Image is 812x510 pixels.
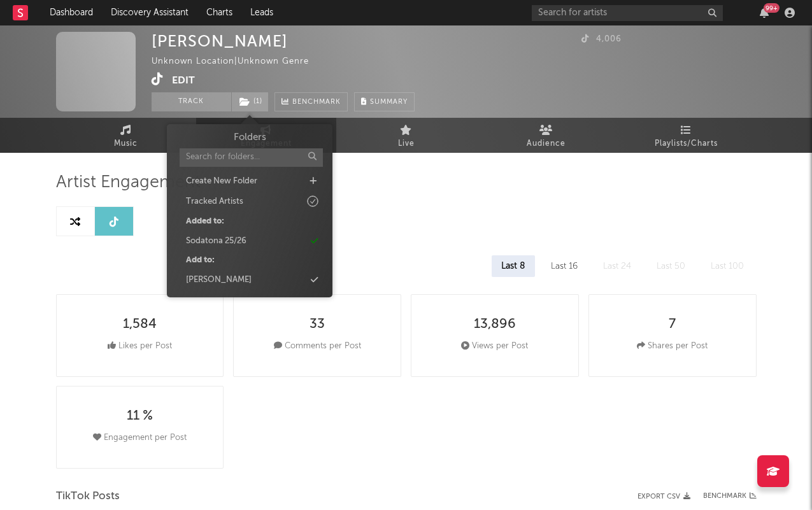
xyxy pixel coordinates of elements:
div: [PERSON_NAME] [152,32,288,50]
div: 13,896 [474,317,516,332]
a: Live [336,118,476,153]
div: Last 100 [701,255,753,277]
div: Added to: [186,215,224,228]
div: 1,584 [123,317,157,332]
div: Create New Folder [186,175,257,188]
div: Views per Post [461,339,528,354]
div: Unknown Location | Unknown Genre [152,54,324,69]
button: 99+ [760,8,769,18]
div: Tracked Artists [186,195,243,208]
span: ( 1 ) [231,92,269,111]
input: Search for folders... [180,148,323,167]
span: TikTok Posts [56,489,120,504]
div: Comments per Post [274,339,361,354]
span: Audience [527,136,566,152]
button: (1) [232,92,268,111]
input: Search for artists [532,5,723,21]
a: Audience [476,118,616,153]
a: Benchmark [703,489,757,504]
span: Playlists/Charts [655,136,718,152]
div: Sodatona 25/26 [186,235,246,248]
div: [PERSON_NAME] [186,274,252,287]
a: Benchmark [274,92,348,111]
span: Summary [370,99,408,106]
span: Music [114,136,138,152]
a: Engagement [196,118,336,153]
button: Track [152,92,231,111]
button: Edit [172,73,195,89]
div: Last 8 [492,255,535,277]
button: Summary [354,92,415,111]
div: Shares per Post [637,339,708,354]
h3: Folders [234,131,266,145]
button: Export CSV [637,493,690,500]
div: Last 24 [594,255,641,277]
span: Benchmark [292,95,341,110]
div: 7 [669,317,676,332]
div: Likes per Post [108,339,172,354]
div: 33 [310,317,325,332]
span: Artist Engagement [56,175,201,190]
a: Playlists/Charts [616,118,757,153]
span: Live [398,136,415,152]
div: Engagement per Post [93,430,187,446]
a: Music [56,118,196,153]
div: Add to: [186,254,215,267]
div: 99 + [764,3,780,13]
div: Last 50 [647,255,695,277]
span: 4,006 [581,35,622,43]
div: 11 % [127,409,153,424]
div: Last 16 [541,255,587,277]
